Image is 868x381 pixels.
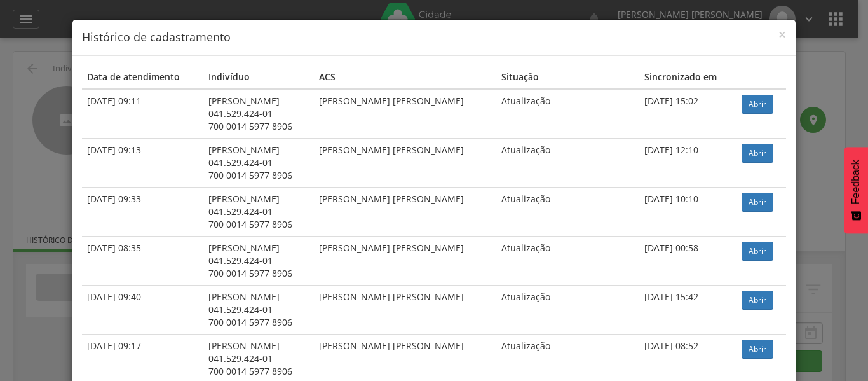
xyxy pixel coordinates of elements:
[778,28,786,41] button: Close
[778,25,786,43] span: ×
[639,89,736,139] td: [DATE] 15:02
[208,291,309,303] div: [PERSON_NAME]
[82,29,786,46] h4: Histórico de cadastramento
[208,365,309,378] div: 700 0014 5977 8906
[639,138,736,187] td: [DATE] 12:10
[208,316,309,329] div: 700 0014 5977 8906
[314,236,496,285] td: [PERSON_NAME] [PERSON_NAME]
[314,89,496,139] td: [PERSON_NAME] [PERSON_NAME]
[501,144,634,156] div: Atualização
[314,138,496,187] td: [PERSON_NAME] [PERSON_NAME]
[742,242,773,261] a: Abrir
[742,340,773,359] a: Abrir
[742,144,773,163] a: Abrir
[208,120,309,133] div: 700 0014 5977 8906
[639,236,736,285] td: [DATE] 00:58
[82,66,203,89] th: Data de atendimento
[742,291,773,310] a: Abrir
[208,193,309,205] div: [PERSON_NAME]
[208,95,309,107] div: [PERSON_NAME]
[742,193,773,212] a: Abrir
[208,169,309,182] div: 700 0014 5977 8906
[639,66,736,89] th: Sincronizado em
[850,160,862,204] span: Feedback
[208,242,309,254] div: [PERSON_NAME]
[82,138,203,187] td: [DATE] 09:13
[208,144,309,156] div: [PERSON_NAME]
[501,340,634,352] div: Atualização
[496,66,639,89] th: Situação
[314,285,496,334] td: [PERSON_NAME] [PERSON_NAME]
[501,95,634,107] div: Atualização
[501,193,634,205] div: Atualização
[208,340,309,352] div: [PERSON_NAME]
[82,236,203,285] td: [DATE] 08:35
[742,95,773,114] a: Abrir
[208,267,309,280] div: 700 0014 5977 8906
[208,218,309,231] div: 700 0014 5977 8906
[208,303,309,316] div: 041.529.424-01
[639,187,736,236] td: [DATE] 10:10
[208,107,309,120] div: 041.529.424-01
[639,285,736,334] td: [DATE] 15:42
[314,66,496,89] th: ACS
[208,254,309,267] div: 041.529.424-01
[844,147,868,233] button: Feedback - Mostrar pesquisa
[82,89,203,139] td: [DATE] 09:11
[82,187,203,236] td: [DATE] 09:33
[501,291,634,303] div: Atualização
[208,156,309,169] div: 041.529.424-01
[208,205,309,218] div: 041.529.424-01
[501,242,634,254] div: Atualização
[314,187,496,236] td: [PERSON_NAME] [PERSON_NAME]
[82,285,203,334] td: [DATE] 09:40
[208,352,309,365] div: 041.529.424-01
[203,66,314,89] th: Indivíduo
